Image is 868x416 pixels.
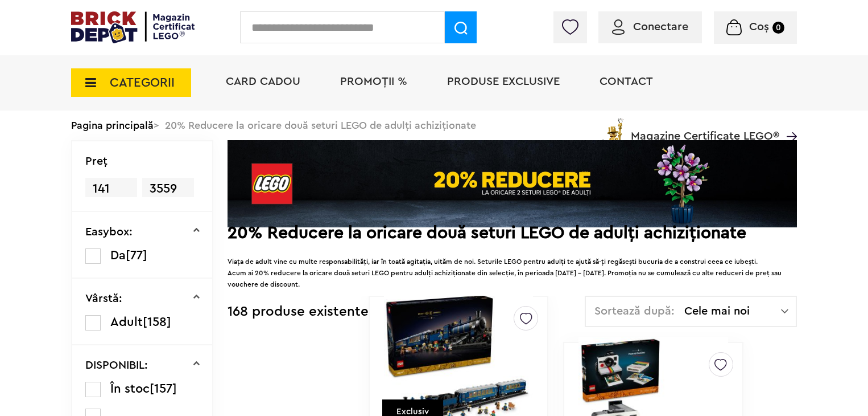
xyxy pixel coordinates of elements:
span: 141 Lei [85,178,137,215]
p: Easybox: [85,226,133,238]
a: PROMOȚII % [340,76,407,87]
span: [157] [150,382,177,395]
a: Produse exclusive [447,76,560,87]
p: Preţ [85,156,108,167]
a: Card Cadou [226,76,300,87]
span: Adult [110,316,143,328]
span: 3559 Lei [142,178,194,215]
p: Vârstă: [85,293,122,304]
p: DISPONIBIL: [85,360,148,371]
div: 168 produse existente [228,296,369,328]
span: [77] [126,249,147,262]
small: 0 [772,22,784,34]
span: CATEGORII [110,76,175,89]
span: Magazine Certificate LEGO® [631,116,779,142]
span: Da [110,249,126,262]
span: Sortează după: [594,305,675,317]
a: Contact [600,76,653,87]
span: Coș [749,21,769,32]
a: Conectare [612,21,688,32]
img: Landing page banner [228,140,797,227]
span: [158] [143,316,171,328]
span: Cele mai noi [684,305,781,317]
span: Conectare [633,21,688,32]
h2: 20% Reducere la oricare două seturi LEGO de adulți achiziționate [228,227,797,239]
span: În stoc [110,382,150,395]
div: Viața de adult vine cu multe responsabilități, iar în toată agitația, uităm de noi. Seturile LEGO... [228,244,797,290]
a: Magazine Certificate LEGO® [779,116,797,127]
